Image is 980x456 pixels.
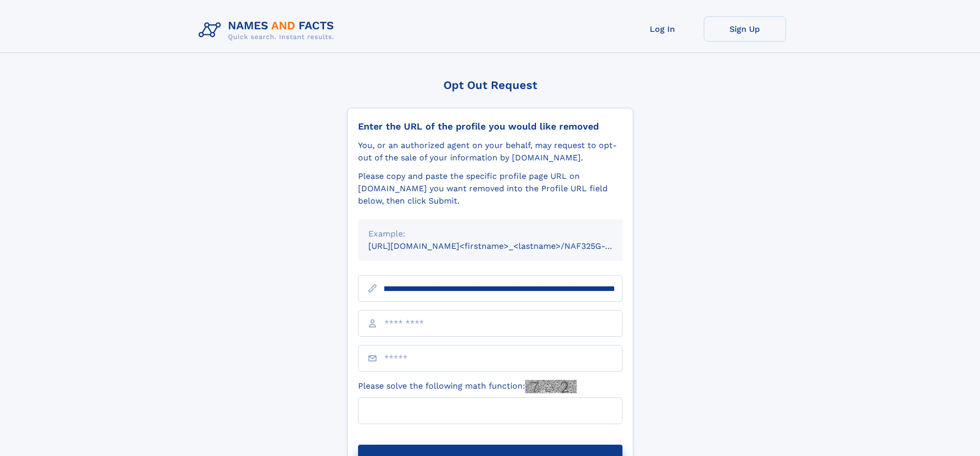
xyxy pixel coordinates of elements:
[621,16,704,42] a: Log In
[368,228,612,240] div: Example:
[358,139,622,164] div: You, or an authorized agent on your behalf, may request to opt-out of the sale of your informatio...
[704,16,786,42] a: Sign Up
[194,16,343,44] img: Logo Names and Facts
[347,79,633,92] div: Opt Out Request
[358,170,622,207] div: Please copy and paste the specific profile page URL on [DOMAIN_NAME] you want removed into the Pr...
[358,380,577,393] label: Please solve the following math function:
[358,121,622,132] div: Enter the URL of the profile you would like removed
[368,241,642,251] small: [URL][DOMAIN_NAME]<firstname>_<lastname>/NAF325G-xxxxxxxx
